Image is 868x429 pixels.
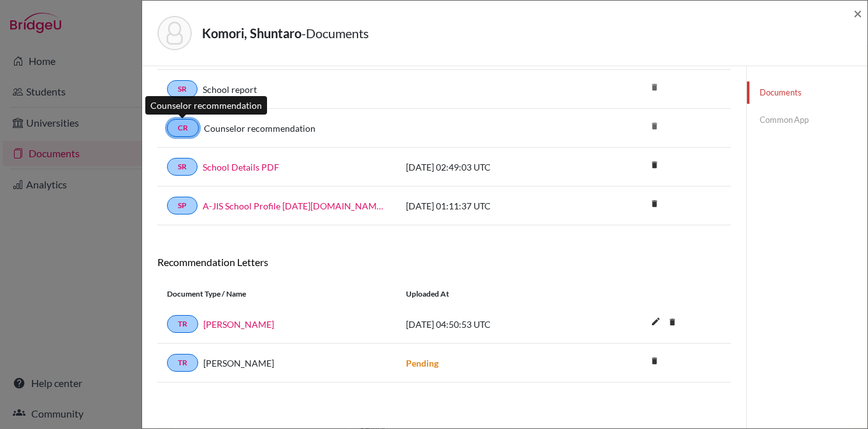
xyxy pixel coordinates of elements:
[645,157,664,174] a: delete
[645,78,664,97] i: delete
[747,81,867,104] a: Documents
[645,155,664,174] i: delete
[301,25,369,41] span: - Documents
[145,96,267,115] div: Counselor recommendation
[406,319,491,330] span: [DATE] 04:50:53 UTC
[157,256,731,268] h6: Recommendation Letters
[645,353,664,370] a: delete
[406,358,438,369] strong: Pending
[645,313,667,332] button: edit
[203,318,274,331] a: [PERSON_NAME]
[203,356,274,370] span: [PERSON_NAME]
[645,196,664,213] a: delete
[853,6,862,21] button: Close
[167,158,198,176] a: SR
[157,288,396,300] div: Document Type / Name
[167,315,198,333] a: TR
[202,25,301,41] strong: Komori, Shuntaro
[663,313,682,332] i: delete
[396,160,588,174] div: [DATE] 02:49:03 UTC
[853,4,862,22] span: ×
[203,160,279,174] a: School Details PDF
[204,122,315,135] a: Counselor recommendation
[396,199,588,213] div: [DATE] 01:11:37 UTC
[167,80,198,98] a: SR
[663,314,682,332] a: delete
[167,119,199,137] a: CR
[167,197,198,215] a: SP
[646,311,666,332] i: edit
[645,194,664,213] i: delete
[645,116,664,136] i: delete
[645,351,664,370] i: delete
[203,199,387,213] a: A-JIS School Profile [DATE][DOMAIN_NAME][DATE]_wide
[203,83,257,96] a: School report
[167,354,198,372] a: TR
[747,109,867,131] a: Common App
[396,288,588,300] div: Uploaded at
